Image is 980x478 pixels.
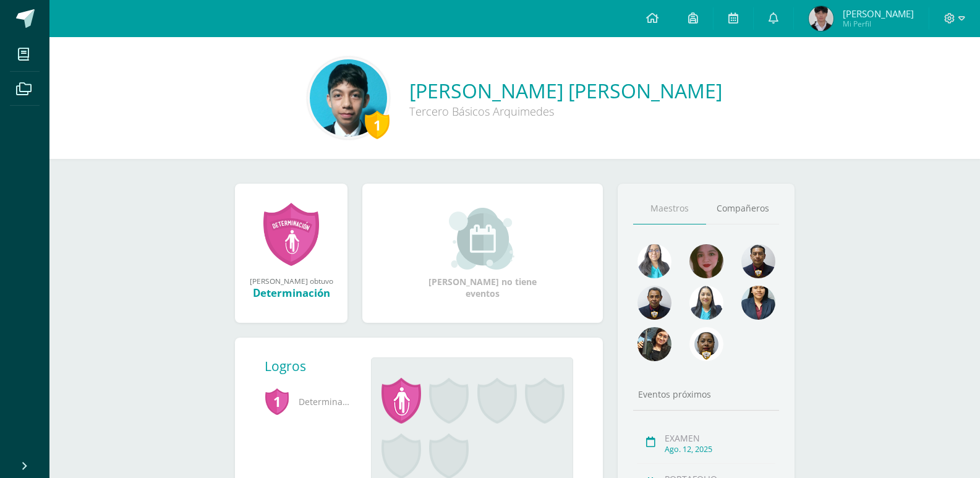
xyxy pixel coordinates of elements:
span: Determinación [265,385,351,419]
img: event_small.png [449,208,516,270]
img: 76e40354e9c498dffe855eee51dfc475.png [741,244,775,278]
img: 25012f6c6c59bf9c1aeaa493766c196a.png [741,286,775,320]
div: Tercero Básicos Arquimedes [409,104,722,119]
img: ce48fdecffa589a24be67930df168508.png [637,244,671,278]
img: 05af42de2b405dc2d7f1223546858240.png [809,6,833,31]
div: [PERSON_NAME] obtuvo [247,276,335,286]
img: 82d5c3eb7b9d0c31916ac3afdee87cd3.png [637,286,671,320]
a: Compañeros [706,193,779,224]
a: Maestros [633,193,706,224]
a: [PERSON_NAME] [PERSON_NAME] [409,77,722,104]
img: 39d12c75fc7c08c1d8db18f8fb38dc3f.png [689,327,723,361]
div: Logros [265,357,361,375]
span: [PERSON_NAME] [843,7,914,20]
span: 1 [265,387,289,416]
img: 9fe0fd17307f8b952d7b109f04598178.png [689,286,723,320]
div: 1 [365,111,390,139]
img: 775caf7197dc2b63b976a94a710c5fee.png [689,244,723,278]
div: Ago. 12, 2025 [665,444,775,455]
img: 2438cf068d74c0e580ff6518fec3e904.png [310,59,387,137]
div: Determinación [247,286,335,300]
div: [PERSON_NAME] no tiene eventos [421,208,545,299]
div: Eventos próximos [633,388,779,400]
span: Mi Perfil [843,19,914,29]
img: 73802ff053b96be4d416064cb46eb66b.png [637,327,671,361]
div: EXAMEN [665,432,775,444]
